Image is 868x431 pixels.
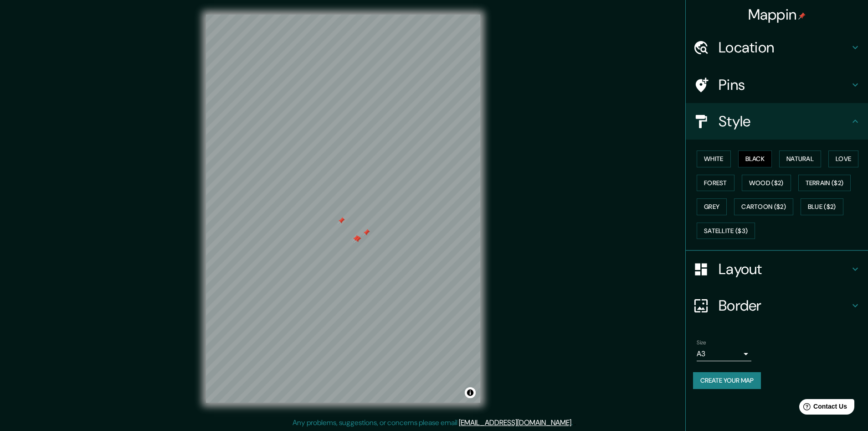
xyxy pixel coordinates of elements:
[828,151,858,167] button: Love
[697,151,731,167] button: White
[798,12,806,20] img: pin-icon.png
[719,38,850,57] h4: Location
[738,151,772,167] button: Black
[779,151,821,167] button: Natural
[697,339,706,347] label: Size
[459,418,571,427] a: [EMAIL_ADDRESS][DOMAIN_NAME]
[742,175,791,192] button: Wood ($2)
[697,175,734,192] button: Forest
[693,372,761,389] button: Create your map
[686,103,868,140] div: Style
[801,198,843,215] button: Blue ($2)
[798,175,851,192] button: Terrain ($2)
[719,260,850,278] h4: Layout
[748,5,806,24] h4: Mappin
[574,417,576,428] div: .
[686,67,868,103] div: Pins
[206,15,480,403] canvas: Map
[719,112,850,130] h4: Style
[686,251,868,287] div: Layout
[734,198,793,215] button: Cartoon ($2)
[697,198,727,215] button: Grey
[697,223,755,239] button: Satellite ($3)
[686,287,868,324] div: Border
[293,417,573,428] p: Any problems, suggestions, or concerns please email .
[686,29,868,66] div: Location
[787,395,858,421] iframe: Help widget launcher
[719,296,850,315] h4: Border
[465,387,476,398] button: Toggle attribution
[573,417,574,428] div: .
[697,347,751,361] div: A3
[719,76,850,94] h4: Pins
